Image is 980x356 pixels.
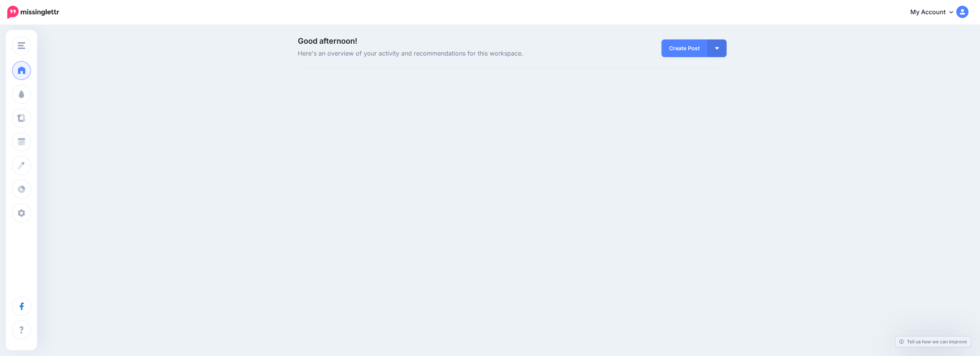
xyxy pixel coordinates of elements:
[903,3,969,22] a: My Account
[18,42,25,49] img: menu.png
[298,36,357,46] span: Good afternoon!
[715,47,719,49] img: arrow-down-white.png
[895,336,971,347] a: Tell us how we can improve
[298,49,580,59] span: Here's an overview of your activity and recommendations for this workspace.
[661,39,707,57] a: Create Post
[7,6,59,19] img: Missinglettr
